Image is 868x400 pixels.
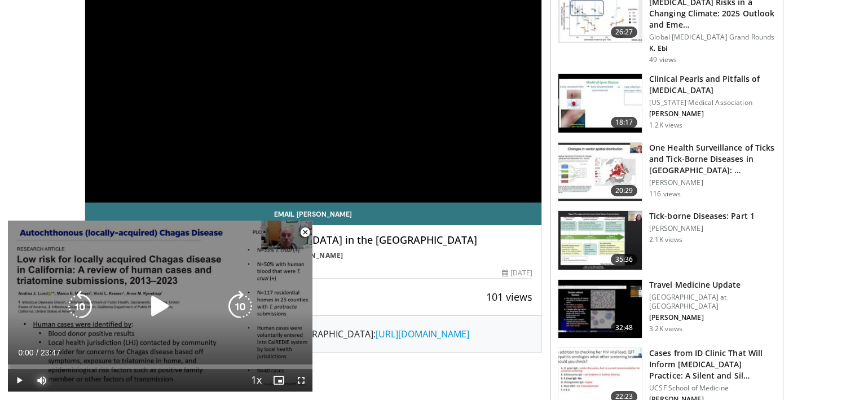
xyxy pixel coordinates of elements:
img: 94a974ce-30e1-47f1-9e01-4cf9440c4132.150x105_q85_crop-smart_upscale.jpg [558,280,642,339]
span: Comments 0 [85,380,543,394]
span: 23:47 [41,348,60,357]
span: 35:36 [611,254,638,265]
span: 32:48 [611,322,638,333]
p: 2.1K views [649,235,682,244]
h4: [MEDICAL_DATA] is [MEDICAL_DATA] in the [GEOGRAPHIC_DATA] [166,234,533,247]
div: [DATE] [502,268,532,278]
button: Enable picture-in-picture mode [267,369,290,392]
button: Close [294,221,316,244]
span: 26:27 [611,27,638,38]
span: 20:29 [611,185,638,196]
div: [MEDICAL_DATA], an [MEDICAL_DATA] in the [GEOGRAPHIC_DATA]: [96,327,531,341]
p: [PERSON_NAME] [649,224,755,233]
h3: Cases from ID Clinic That Will Inform [MEDICAL_DATA] Practice: A Silent and Sil… [649,348,776,381]
p: 49 views [649,55,677,64]
button: Play [8,369,30,392]
h3: Travel Medicine Update [649,279,776,291]
div: By FEATURING [166,250,533,261]
p: [PERSON_NAME] [649,178,776,187]
p: UCSF School of Medicine [649,384,776,393]
span: 18:17 [611,117,638,128]
button: Mute [30,369,53,392]
button: Playback Rate [245,369,267,392]
p: Global [MEDICAL_DATA] Grand Rounds [649,33,776,42]
p: 1.2K views [649,121,682,130]
span: / [36,348,38,357]
p: [PERSON_NAME] [649,109,776,118]
span: 101 views [486,290,532,304]
a: 20:29 One Health Surveillance of Ticks and Tick-Borne Diseases in [GEOGRAPHIC_DATA]: … [PERSON_NA... [558,142,776,202]
a: 32:48 Travel Medicine Update [GEOGRAPHIC_DATA] at [GEOGRAPHIC_DATA] [PERSON_NAME] 3.2K views [558,279,776,339]
button: Fullscreen [290,369,312,392]
img: cda4d573-13a5-449f-bb32-17b7c33f18d7.150x105_q85_crop-smart_upscale.jpg [558,143,642,201]
p: 116 views [649,190,681,199]
img: b6c1305b-7010-430d-87e0-17de1543c033.150x105_q85_crop-smart_upscale.jpg [558,74,642,133]
a: [PERSON_NAME] [284,250,343,260]
a: Email [PERSON_NAME] [85,203,542,225]
a: 18:17 Clinical Pearls and Pitfalls of [MEDICAL_DATA] [US_STATE] Medical Association [PERSON_NAME]... [558,73,776,133]
p: K. Ebi [649,44,776,53]
img: 21ada9c7-6ab5-420c-93fd-fa808a4080fb.150x105_q85_crop-smart_upscale.jpg [558,211,642,270]
p: [US_STATE] Medical Association [649,98,776,107]
p: [GEOGRAPHIC_DATA] at [GEOGRAPHIC_DATA] [649,293,776,311]
a: 35:36 Tick-borne Diseases: Part 1 [PERSON_NAME] 2.1K views [558,210,776,270]
p: 3.2K views [649,324,682,333]
span: 0:00 [18,348,33,357]
h3: Clinical Pearls and Pitfalls of [MEDICAL_DATA] [649,73,776,96]
div: Progress Bar [8,364,312,369]
p: [PERSON_NAME] [649,313,776,322]
video-js: Video Player [8,221,312,392]
h3: Tick-borne Diseases: Part 1 [649,210,755,222]
a: [URL][DOMAIN_NAME] [376,328,469,340]
h3: One Health Surveillance of Ticks and Tick-Borne Diseases in [GEOGRAPHIC_DATA]: … [649,142,776,176]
